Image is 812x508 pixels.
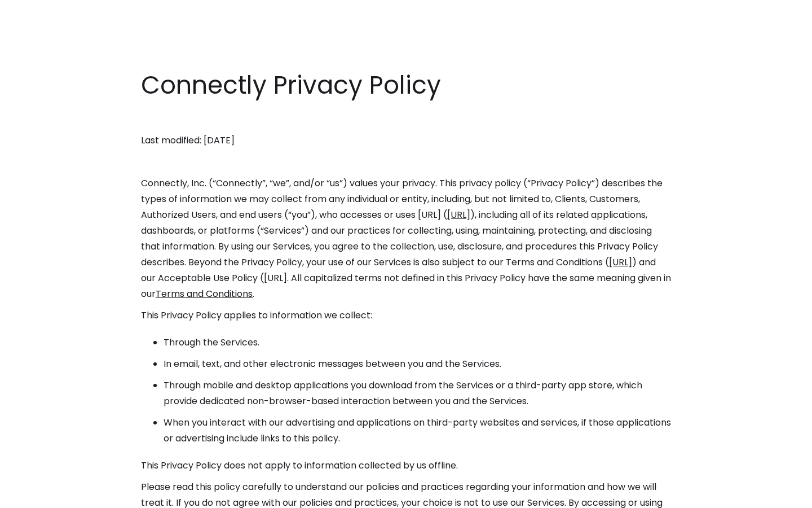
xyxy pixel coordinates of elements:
[141,68,671,103] h1: Connectly Privacy Policy
[141,308,671,323] p: This Privacy Policy applies to information we collect:
[11,487,68,504] aside: Language selected: English
[141,111,671,127] p: ‍
[164,415,671,446] li: When you interact with our advertising and applications on third-party websites and services, if ...
[156,287,253,300] a: Terms and Conditions
[447,208,470,221] a: [URL]
[164,335,671,351] li: Through the Services.
[164,356,671,372] li: In email, text, and other electronic messages between you and the Services.
[141,176,671,302] p: Connectly, Inc. (“Connectly”, “we”, and/or “us”) values your privacy. This privacy policy (“Priva...
[141,154,671,170] p: ‍
[141,458,671,474] p: This Privacy Policy does not apply to information collected by us offline.
[23,488,68,504] ul: Language list
[609,256,632,269] a: [URL]
[141,133,671,148] p: Last modified: [DATE]
[164,378,671,409] li: Through mobile and desktop applications you download from the Services or a third-party app store...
